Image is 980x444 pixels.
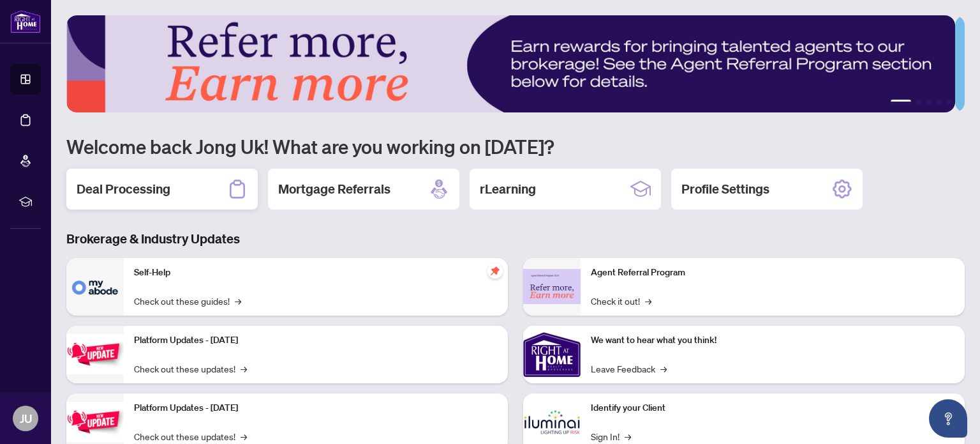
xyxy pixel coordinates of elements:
[947,100,952,105] button: 5
[625,429,631,443] span: →
[278,180,390,198] h2: Mortgage Referrals
[591,429,631,443] a: Sign In!→
[523,326,581,383] img: We want to hear what you think!
[645,294,651,308] span: →
[134,429,247,443] a: Check out these updates!→
[235,294,241,308] span: →
[926,100,932,105] button: 3
[134,294,241,308] a: Check out these guides!→
[66,334,124,374] img: Platform Updates - July 21, 2025
[681,180,769,198] h2: Profile Settings
[660,362,667,376] span: →
[77,180,170,198] h2: Deal Processing
[241,429,247,443] span: →
[487,263,503,279] span: pushpin
[591,294,651,308] a: Check it out!→
[66,230,965,248] h3: Brokerage & Industry Updates
[937,100,942,105] button: 4
[134,266,498,280] p: Self-Help
[591,333,954,348] p: We want to hear what you think!
[20,410,32,427] span: JU
[134,362,247,376] a: Check out these updates!→
[480,180,536,198] h2: rLearning
[929,399,967,438] button: Open asap
[523,269,581,304] img: Agent Referral Program
[241,362,247,376] span: →
[134,333,498,348] p: Platform Updates - [DATE]
[591,266,954,280] p: Agent Referral Program
[591,401,954,415] p: Identify your Client
[891,100,911,105] button: 1
[10,10,41,33] img: logo
[916,100,921,105] button: 2
[591,362,667,376] a: Leave Feedback→
[134,401,498,415] p: Platform Updates - [DATE]
[66,402,124,442] img: Platform Updates - July 8, 2025
[66,134,965,158] h1: Welcome back Jong Uk! What are you working on [DATE]?
[66,15,955,112] img: Slide 0
[66,258,124,316] img: Self-Help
